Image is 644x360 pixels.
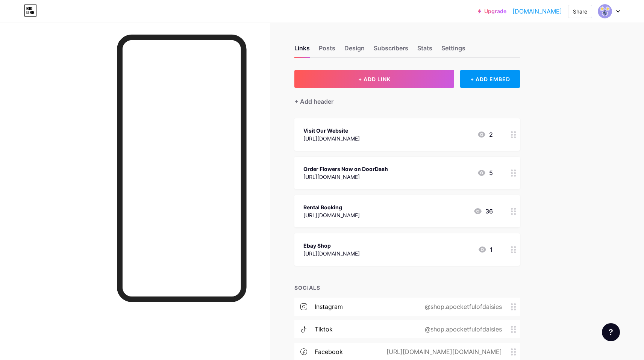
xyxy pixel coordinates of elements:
[303,242,360,250] div: Ebay Shop
[294,44,310,57] div: Links
[477,168,493,177] div: 5
[294,97,333,106] div: + Add header
[315,302,343,311] div: instagram
[478,8,506,14] a: Upgrade
[294,284,520,292] div: SOCIALS
[344,44,365,57] div: Design
[303,203,360,211] div: Rental Booking
[512,7,562,16] a: [DOMAIN_NAME]
[473,207,493,216] div: 36
[303,211,360,219] div: [URL][DOMAIN_NAME]
[374,44,408,57] div: Subscribers
[478,245,493,254] div: 1
[417,44,432,57] div: Stats
[358,76,391,82] span: + ADD LINK
[303,135,360,142] div: [URL][DOMAIN_NAME]
[477,130,493,139] div: 2
[294,70,454,88] button: + ADD LINK
[413,302,511,311] div: @shop.apocketfulofdaisies
[303,173,388,181] div: [URL][DOMAIN_NAME]
[319,44,335,57] div: Posts
[598,4,612,18] img: apocketfulofdaisies
[303,250,360,257] div: [URL][DOMAIN_NAME]
[315,325,333,334] div: tiktok
[573,8,587,15] div: Share
[303,127,360,135] div: Visit Our Website
[441,44,465,57] div: Settings
[413,325,511,334] div: @shop.apocketfulofdaisies
[374,347,511,356] div: [URL][DOMAIN_NAME][DOMAIN_NAME]
[303,165,388,173] div: Order Flowers Now on DoorDash
[315,347,343,356] div: facebook
[460,70,520,88] div: + ADD EMBED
